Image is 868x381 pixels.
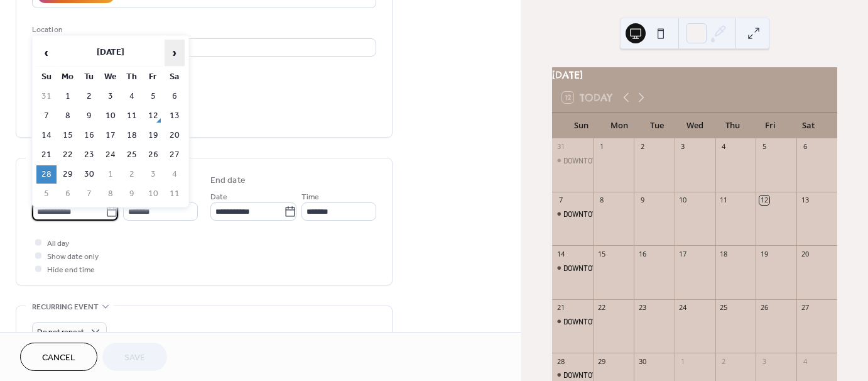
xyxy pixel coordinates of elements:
div: 31 [556,142,565,152]
td: 29 [58,165,78,184]
th: Su [36,68,57,86]
div: 22 [597,303,606,312]
td: 14 [36,126,57,145]
td: 5 [143,87,163,106]
div: [DATE] [552,67,837,82]
td: 8 [58,107,78,125]
td: 9 [122,185,142,203]
div: 3 [678,142,688,152]
div: Thu [713,113,751,138]
div: DOWNTOWN [GEOGRAPHIC_DATA] [563,370,675,380]
th: [DATE] [58,40,163,67]
span: Time [301,190,319,204]
td: 7 [36,107,57,125]
td: 2 [122,165,142,184]
div: 23 [637,303,647,312]
td: 3 [100,87,121,106]
div: 11 [719,196,729,205]
td: 27 [165,146,185,164]
td: 9 [79,107,99,125]
div: End date [210,174,246,187]
div: 12 [759,196,769,205]
td: 16 [79,126,99,145]
span: Date [210,190,227,204]
th: Th [122,68,142,86]
td: 4 [122,87,142,106]
div: 10 [678,196,688,205]
div: 14 [556,249,565,258]
div: 25 [719,303,729,312]
div: 27 [800,303,810,312]
span: ‹ [37,40,56,65]
td: 13 [165,107,185,125]
td: 26 [143,146,163,164]
button: Cancel [20,343,97,371]
div: 29 [597,356,606,366]
div: Location [32,23,374,36]
th: Mo [58,68,78,86]
td: 19 [143,126,163,145]
div: 15 [597,249,606,258]
div: DOWNTOWN [GEOGRAPHIC_DATA] [563,316,675,327]
td: 28 [36,165,57,184]
div: Sun [562,113,600,138]
td: 4 [165,165,185,184]
div: 3 [759,356,769,366]
div: 8 [597,196,606,205]
span: Hide end time [47,263,95,277]
div: 28 [556,356,565,366]
div: 2 [637,142,647,152]
div: 26 [759,303,769,312]
th: We [100,68,121,86]
div: 2 [719,356,729,366]
td: 20 [165,126,185,145]
td: 31 [36,87,57,106]
div: 30 [637,356,647,366]
div: DOWNTOWN BURBANK [552,209,593,219]
div: 6 [800,142,810,152]
td: 22 [58,146,78,164]
td: 11 [165,185,185,203]
span: › [165,40,184,65]
div: DOWNTOWN BURBANK [552,155,593,166]
td: 11 [122,107,142,125]
td: 21 [36,146,57,164]
span: Do not repeat [37,325,84,340]
div: DOWNTOWN [GEOGRAPHIC_DATA] [563,209,675,219]
td: 6 [58,185,78,203]
div: 13 [800,196,810,205]
span: Recurring event [32,301,99,314]
div: 17 [678,249,688,258]
td: 23 [79,146,99,164]
span: All day [47,237,69,250]
div: Sat [789,113,827,138]
td: 6 [165,87,185,106]
td: 15 [58,126,78,145]
td: 8 [100,185,121,203]
td: 10 [100,107,121,125]
span: Show date only [47,250,99,263]
td: 25 [122,146,142,164]
div: 4 [719,142,729,152]
div: DOWNTOWN BURBANK [552,263,593,273]
td: 10 [143,185,163,203]
div: 21 [556,303,565,312]
th: Tu [79,68,99,86]
div: 20 [800,249,810,258]
div: 9 [637,196,647,205]
div: DOWNTOWN [GEOGRAPHIC_DATA] [563,155,675,166]
td: 7 [79,185,99,203]
div: 19 [759,249,769,258]
td: 17 [100,126,121,145]
th: Fr [143,68,163,86]
div: Tue [638,113,676,138]
div: 7 [556,196,565,205]
div: 16 [637,249,647,258]
td: 12 [143,107,163,125]
div: 24 [678,303,688,312]
div: Mon [600,113,637,138]
td: 18 [122,126,142,145]
td: 2 [79,87,99,106]
div: DOWNTOWN BURBANK [552,370,593,380]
